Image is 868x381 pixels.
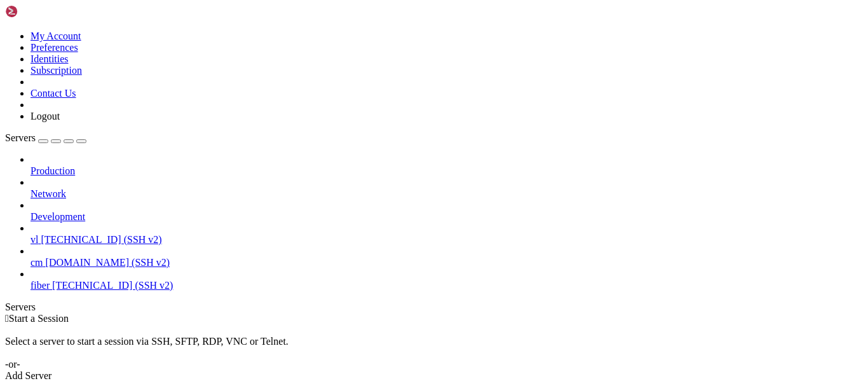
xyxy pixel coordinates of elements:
[31,257,43,268] span: cm
[31,280,50,291] span: fiber
[31,268,863,291] li: fiber [TECHNICAL_ID] (SSH v2)
[52,280,173,291] span: [TECHNICAL_ID] (SSH v2)
[41,234,161,245] span: [TECHNICAL_ID] (SSH v2)
[31,177,863,200] li: Network
[46,257,170,268] span: [DOMAIN_NAME] (SSH v2)
[31,154,863,177] li: Production
[31,211,863,223] a: Development
[31,234,38,245] span: vl
[31,257,863,268] a: cm [DOMAIN_NAME] (SSH v2)
[31,65,82,76] a: Subscription
[31,280,863,291] a: fiber [TECHNICAL_ID] (SSH v2)
[31,234,863,246] a: vl [TECHNICAL_ID] (SSH v2)
[31,246,863,268] li: cm [DOMAIN_NAME] (SSH v2)
[31,111,60,121] a: Logout
[31,188,66,199] span: Network
[31,223,863,246] li: vl [TECHNICAL_ID] (SSH v2)
[5,301,863,313] div: Servers
[31,211,85,222] span: Development
[31,53,69,64] a: Identities
[5,324,863,370] div: Select a server to start a session via SSH, SFTP, RDP, VNC or Telnet. -or-
[5,313,9,324] span: 
[5,5,78,18] img: Shellngn
[31,165,75,176] span: Production
[31,188,863,200] a: Network
[31,165,863,177] a: Production
[31,88,76,99] a: Contact Us
[31,200,863,223] li: Development
[31,31,81,41] a: My Account
[5,132,86,143] a: Servers
[31,42,78,53] a: Preferences
[9,313,69,324] span: Start a Session
[5,132,36,143] span: Servers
